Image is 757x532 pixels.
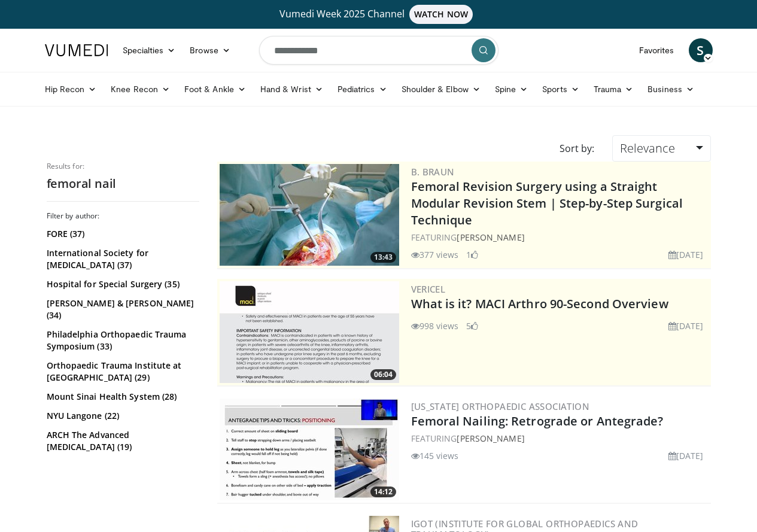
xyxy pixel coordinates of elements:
a: Relevance [612,135,710,162]
h2: femoral nail [47,176,199,191]
input: Search topics, interventions [259,36,498,65]
a: 13:43 [220,164,399,266]
a: Trauma [586,77,641,101]
li: 377 views [411,248,459,261]
li: 1 [466,248,478,261]
a: Femoral Nailing: Retrograde or Antegrade? [411,413,664,429]
li: 998 views [411,320,459,332]
li: [DATE] [668,449,704,462]
li: [DATE] [668,320,704,332]
img: aa6cc8ed-3dbf-4b6a-8d82-4a06f68b6688.300x170_q85_crop-smart_upscale.jpg [220,281,399,383]
h3: Filter by author: [47,211,199,221]
a: [PERSON_NAME] & [PERSON_NAME] (34) [47,297,196,321]
a: Foot & Ankle [177,77,253,101]
a: Specialties [115,38,183,62]
span: 14:12 [370,487,396,497]
a: [PERSON_NAME] [457,232,524,243]
a: Knee Recon [104,77,177,101]
a: Spine [488,77,535,101]
a: Hospital for Special Surgery (35) [47,278,196,290]
img: 9ee18515-a9fc-4992-8b73-714d080ea5e1.300x170_q85_crop-smart_upscale.jpg [220,399,399,500]
img: 4275ad52-8fa6-4779-9598-00e5d5b95857.300x170_q85_crop-smart_upscale.jpg [220,164,399,266]
a: 06:04 [220,281,399,383]
a: Orthopaedic Trauma Institute at [GEOGRAPHIC_DATA] (29) [47,360,196,384]
a: 14:12 [220,399,399,500]
div: FEATURING [411,432,709,445]
a: Hip Recon [38,77,104,101]
a: Business [640,77,701,101]
a: S [689,38,713,62]
a: Femoral Revision Surgery using a Straight Modular Revision Stem | Step-by-Step Surgical Technique [411,178,683,228]
a: Vumedi Week 2025 ChannelWATCH NOW [47,5,711,24]
a: B. Braun [411,166,455,178]
span: WATCH NOW [409,5,473,24]
a: Pediatrics [330,77,394,101]
img: VuMedi Logo [45,44,108,56]
li: 145 views [411,449,459,462]
a: Vericel [411,283,446,295]
a: Philadelphia Orthopaedic Trauma Symposium (33) [47,329,196,352]
a: ARCH The Advanced [MEDICAL_DATA] (19) [47,429,196,453]
span: 06:04 [370,369,396,380]
a: What is it? MACI Arthro 90-Second Overview [411,296,668,312]
a: FORE (37) [47,228,196,240]
span: Relevance [620,140,675,156]
a: International Society for [MEDICAL_DATA] (37) [47,247,196,271]
a: Mount Sinai Health System (28) [47,391,196,403]
div: FEATURING [411,231,709,244]
li: 5 [466,320,478,332]
a: NYU Langone (22) [47,410,196,422]
a: [PERSON_NAME] [457,433,524,444]
a: Sports [535,77,586,101]
span: 13:43 [370,252,396,263]
a: Favorites [632,38,682,62]
a: [US_STATE] Orthopaedic Association [411,400,590,412]
p: Results for: [47,162,199,171]
a: Hand & Wrist [253,77,330,101]
a: Shoulder & Elbow [394,77,488,101]
a: Browse [183,38,238,62]
div: Sort by: [551,135,603,162]
li: [DATE] [668,248,704,261]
